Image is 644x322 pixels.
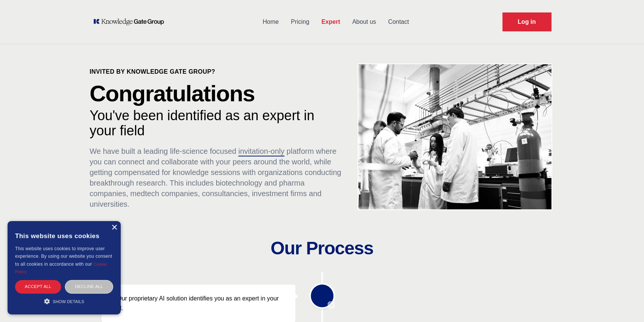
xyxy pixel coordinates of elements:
[503,12,552,31] a: Request Demo
[15,227,113,245] div: This website uses cookies
[93,18,169,26] a: KOL Knowledge Platform: Talk to Key External Experts (KEE)
[90,146,343,209] p: We have built a leading life-science focused platform where you can connect and collaborate with ...
[606,286,644,322] iframe: Chat Widget
[111,225,117,231] div: Close
[315,12,346,32] a: Expert
[111,294,287,313] p: 1. Our proprietary AI solution identifies you as an expert in your field.
[53,299,85,304] span: Show details
[238,147,284,155] span: invitation-only
[65,280,113,293] div: Decline all
[15,246,112,267] span: This website uses cookies to improve user experience. By using our website you consent to all coo...
[15,262,107,274] a: Cookie Policy
[606,286,644,322] div: Widget de chat
[346,12,382,32] a: About us
[382,12,415,32] a: Contact
[90,108,343,138] p: You've been identified as an expert in your field
[257,12,285,32] a: Home
[15,280,61,293] div: Accept all
[358,64,552,209] img: KOL management, KEE, Therapy area experts
[285,12,315,32] a: Pricing
[90,82,343,105] p: Congratulations
[15,297,113,305] div: Show details
[90,67,343,76] p: Invited by Knowledge Gate Group?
